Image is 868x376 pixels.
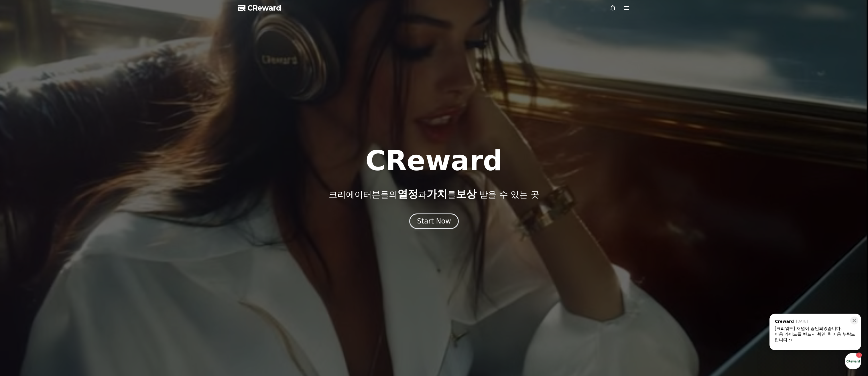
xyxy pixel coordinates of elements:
span: 대화 [52,190,59,195]
a: Start Now [409,219,459,225]
span: 보상 [456,188,477,200]
p: 크리에이터분들의 과 를 받을 수 있는 곳 [329,188,539,200]
span: 설정 [88,190,95,195]
span: CReward [247,3,281,13]
h1: CReward [365,147,503,175]
span: 가치 [427,188,447,200]
a: 설정 [74,181,110,196]
div: Start Now [417,217,451,226]
span: 홈 [18,190,21,195]
a: 1대화 [38,181,74,196]
span: 1 [58,181,60,186]
a: CReward [238,3,281,13]
a: 홈 [2,181,38,196]
button: Start Now [409,213,459,229]
span: 열정 [397,188,418,200]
